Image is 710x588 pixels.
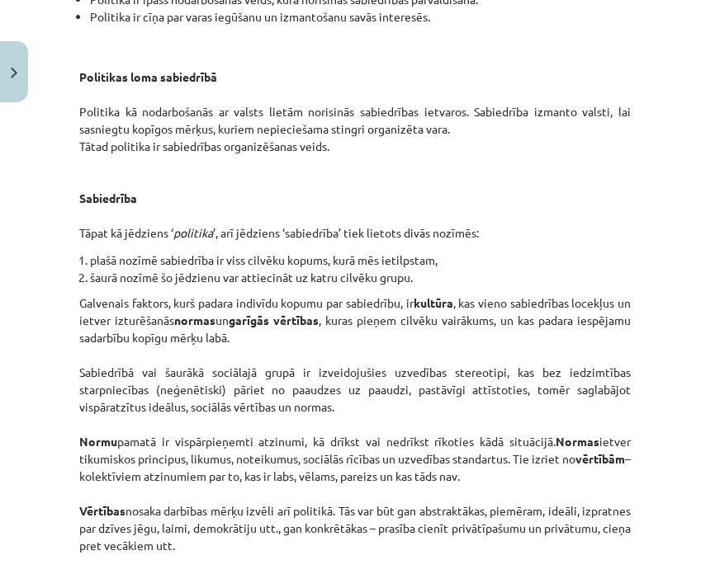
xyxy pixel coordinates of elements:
[79,294,631,572] p: Galvenais faktors, kurš padara indivīdu kopumu par sabiedrību, ir , kas vieno sabiedrības locekļu...
[79,191,137,205] strong: Sabiedrība
[79,434,117,449] strong: Normu
[79,34,631,242] p: Politika kā nodarbošanās ar valsts lietām norisinās sabiedrības ietvaros. Sabiedrība izmanto vals...
[79,503,125,518] strong: Vērtības
[90,252,631,269] li: plašā nozīmē sabiedrība ir viss cilvēku kopums, kurā mēs ietilpstam,
[90,8,631,26] li: Politika ir cīņa par varas iegūšanu un izmantošanu savās interesēs.
[273,313,319,327] strong: vērtības
[79,69,217,84] strong: Politikas loma sabiedrībā
[11,68,17,78] img: icon-close-lesson-0947bae3869378f0d4975bcd49f059093ad1ed9edebbc8119c70593378902aed.svg
[556,434,599,449] strong: Normas
[174,313,215,327] strong: normas
[229,313,269,327] strong: garīgās
[414,295,453,310] strong: kultūra
[173,225,213,240] em: politika
[575,451,625,466] strong: vērtībām
[90,269,631,286] li: šaurā nozīmē šo jēdzienu var attiecināt uz katru cilvēku grupu.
